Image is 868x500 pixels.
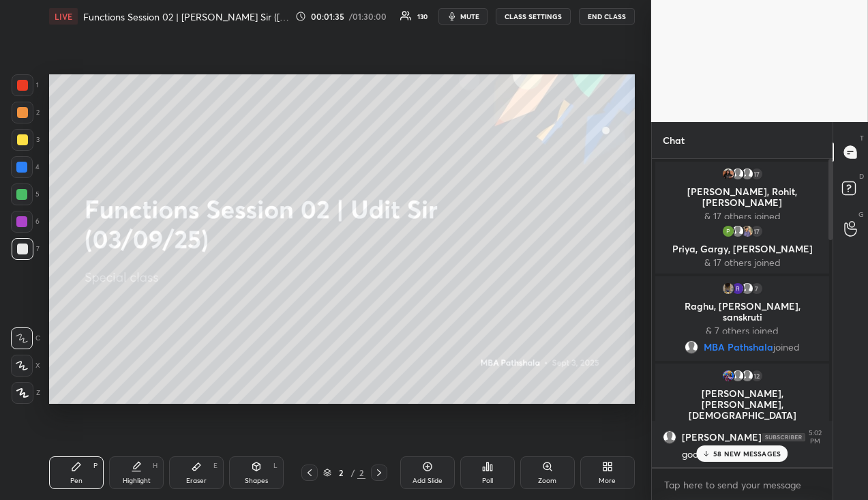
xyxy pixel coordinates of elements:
[83,10,290,23] h4: Functions Session 02 | [PERSON_NAME] Sir ([DATE])
[730,369,744,383] img: default.png
[749,369,763,383] div: 12
[413,477,443,484] div: Add Slide
[749,282,763,295] div: 7
[808,429,822,445] div: 5:02 PM
[663,301,821,323] p: Raghu, [PERSON_NAME], sanskruti
[682,431,762,443] h6: [PERSON_NAME]
[749,224,763,238] div: 17
[652,122,695,158] p: Chat
[721,282,734,295] img: thumbnail.jpg
[334,469,348,477] div: 2
[721,167,734,181] img: thumbnail.jpg
[12,238,40,260] div: 7
[663,431,676,443] img: default.png
[685,340,698,354] img: default.png
[860,133,864,143] p: T
[749,167,763,181] div: 17
[438,8,488,25] button: mute
[663,211,821,222] p: & 17 others joined
[357,467,365,479] div: 2
[11,211,40,233] div: 6
[740,369,753,383] img: default.png
[730,224,744,238] img: default.png
[538,477,556,484] div: Zoom
[859,171,864,181] p: D
[93,462,98,469] div: P
[417,13,428,20] div: 130
[579,8,635,25] button: END CLASS
[213,462,218,469] div: E
[663,244,821,254] p: Priya, Gargy, [PERSON_NAME]
[682,448,822,462] div: good evening sir
[740,282,753,295] img: default.png
[12,382,40,404] div: Z
[460,12,479,21] span: mute
[11,183,40,205] div: 5
[704,342,773,353] span: MBA Pathshala
[773,342,800,353] span: joined
[663,325,821,336] p: & 7 others joined
[858,209,864,220] p: G
[11,355,40,377] div: X
[186,477,207,484] div: Eraser
[730,167,744,181] img: default.png
[153,462,158,469] div: H
[652,159,833,467] div: grid
[721,224,734,238] img: thumbnail.jpg
[273,462,278,469] div: L
[713,450,781,458] p: 58 NEW MESSAGES
[12,129,40,151] div: 3
[70,477,83,484] div: Pen
[11,156,40,178] div: 4
[496,8,571,25] button: CLASS SETTINGS
[350,469,355,477] div: /
[762,433,805,441] img: 4P8fHbbgJtejmAAAAAElFTkSuQmCC
[740,167,753,181] img: default.png
[663,257,821,268] p: & 17 others joined
[663,388,821,421] p: [PERSON_NAME], [PERSON_NAME], [DEMOGRAPHIC_DATA]
[663,186,821,208] p: [PERSON_NAME], Rohit, [PERSON_NAME]
[730,282,744,295] img: thumbnail.jpg
[721,369,734,383] img: thumbnail.jpg
[245,477,268,484] div: Shapes
[482,477,493,484] div: Poll
[49,8,78,25] div: LIVE
[740,224,753,238] img: thumbnail.jpg
[11,327,40,349] div: C
[123,477,151,484] div: Highlight
[599,477,616,484] div: More
[12,102,40,123] div: 2
[12,74,39,96] div: 1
